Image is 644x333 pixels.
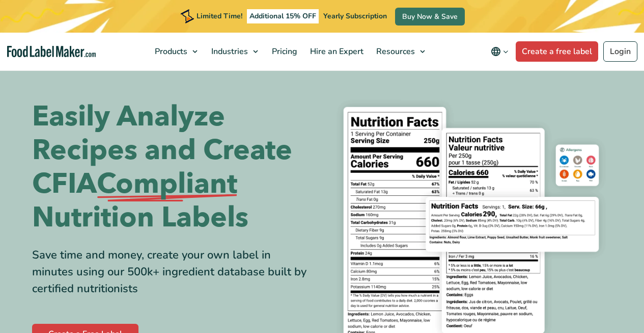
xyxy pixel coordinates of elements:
span: Yearly Subscription [323,11,387,21]
span: Industries [208,46,249,57]
a: Resources [370,33,430,70]
a: Hire an Expert [304,33,368,70]
span: Compliant [97,167,237,201]
h1: Easily Analyze Recipes and Create CFIA Nutrition Labels [32,100,315,235]
a: Buy Now & Save [395,8,465,25]
button: Change language [484,41,516,62]
a: Login [603,41,637,62]
a: Create a free label [516,41,598,62]
span: Additional 15% OFF [247,9,319,23]
a: Pricing [266,33,301,70]
span: Hire an Expert [307,46,365,57]
span: Pricing [269,46,298,57]
span: Resources [373,46,416,57]
span: Limited Time! [197,11,242,21]
span: Products [152,46,188,57]
div: Save time and money, create your own label in minutes using our 500k+ ingredient database built b... [32,247,315,297]
a: Industries [205,33,263,70]
a: Food Label Maker homepage [7,46,96,58]
a: Products [149,33,203,70]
